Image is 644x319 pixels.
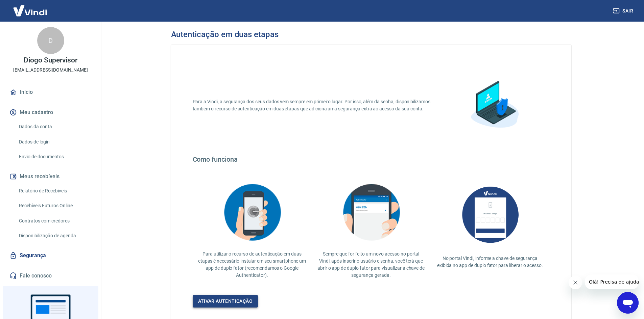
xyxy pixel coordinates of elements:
[8,268,93,283] a: Fale conosco
[436,255,544,269] p: No portal Vindi, informe a chave de segurança exibida no app de duplo fator para liberar o acesso.
[16,214,93,228] a: Contratos com credores
[456,180,524,249] img: AUbNX1O5CQAAAABJRU5ErkJggg==
[16,120,93,134] a: Dados da conta
[585,274,639,289] iframe: Mensagem da empresa
[16,199,93,213] a: Recebíveis Futuros Online
[337,180,405,245] img: explication-mfa3.c449ef126faf1c3e3bb9.png
[569,276,582,289] iframe: Fechar mensagem
[193,98,439,112] p: Para a Vindi, a segurança dos seus dados vem sempre em primeiro lugar. Por isso, além da senha, d...
[8,85,93,100] a: Início
[16,184,93,198] a: Relatório de Recebíveis
[8,105,93,120] button: Meu cadastro
[612,5,636,17] button: Sair
[24,57,77,64] p: Diogo Supervisor
[317,250,425,279] p: Sempre que for feito um novo acesso no portal Vindi, após inserir o usuário e senha, você terá qu...
[193,295,258,308] a: Ativar autenticação
[4,5,57,10] span: Olá! Precisa de ajuda?
[171,30,279,39] h3: Autenticação em duas etapas
[8,0,52,21] img: Vindi
[8,248,93,263] a: Segurança
[460,72,528,139] img: explication-mfa1.88a31355a892c34851cc.png
[16,229,93,243] a: Disponibilização de agenda
[198,250,306,279] p: Para utilizar o recurso de autenticação em duas etapas é necessário instalar em seu smartphone um...
[617,292,639,314] iframe: Botão para abrir a janela de mensagens
[8,169,93,184] button: Meus recebíveis
[16,150,93,164] a: Envio de documentos
[37,27,64,54] div: D
[13,67,88,74] p: [EMAIL_ADDRESS][DOMAIN_NAME]
[193,155,550,163] h4: Como funciona
[218,180,286,245] img: explication-mfa2.908d58f25590a47144d3.png
[16,135,93,149] a: Dados de login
